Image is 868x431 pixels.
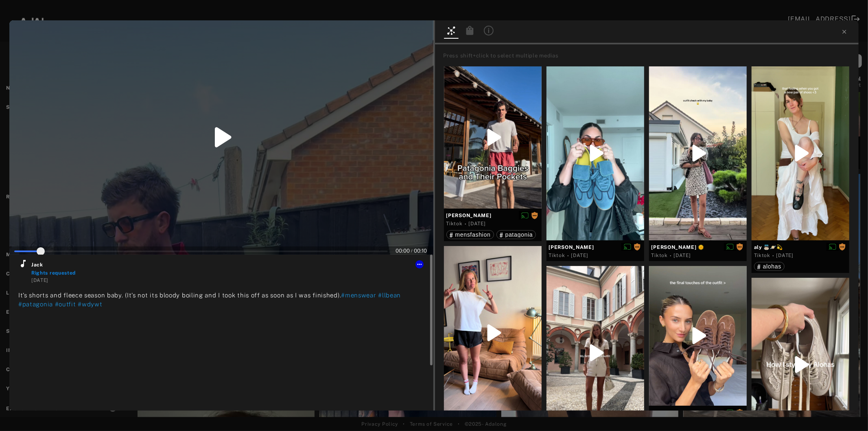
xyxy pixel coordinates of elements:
button: Disable diffusion on this media [826,243,839,251]
span: Rights requested [31,270,76,276]
span: : [396,248,410,254]
span: : [414,248,427,254]
time: 2025-07-16T00:00:00.000Z [571,253,588,258]
iframe: Chat Widget [827,392,868,431]
span: · [772,253,774,259]
span: [PERSON_NAME] [549,244,642,251]
button: Disable diffusion on this media [519,211,531,220]
span: 10 [422,248,427,254]
span: It’s shorts and fleece season baby. (It’s not its bloody boiling and I took this off as soon as I... [18,292,341,299]
div: alohas [757,264,781,269]
time: 2025-08-06T00:00:00.000Z [468,221,485,226]
div: Tiktok [652,252,668,259]
span: · [465,221,467,227]
div: patagonia [500,232,533,237]
span: 00 [414,248,421,254]
span: Rights requested [634,244,641,250]
button: Disable diffusion on this media [621,243,634,251]
span: [PERSON_NAME] [446,212,539,219]
span: · [567,253,569,259]
span: Rights requested [531,212,538,218]
span: / [411,248,413,253]
span: aly 👼🏻🪐💫 [754,244,847,251]
span: #llbean [378,292,401,299]
span: Rights requested [736,409,743,415]
span: [PERSON_NAME] 🌞 [652,244,744,251]
span: patagonia [505,231,533,238]
time: 2025-08-06T00:00:00.000Z [31,277,48,283]
span: mensfashion [455,231,491,238]
span: #menswear [341,292,376,299]
span: 00 [396,248,402,254]
div: Press shift+click to select multiple medias [444,52,856,60]
div: Widget de chat [827,392,868,431]
span: Rights requested [839,244,846,250]
span: #outfit [55,301,76,308]
span: 00 [404,248,410,254]
span: · [670,253,672,259]
div: Tiktok [549,252,565,259]
span: Jack [31,261,424,268]
span: #wdywt [78,301,102,308]
div: Tiktok [446,220,463,227]
time: 2025-07-16T00:00:00.000Z [674,253,691,258]
time: 2025-08-06T00:00:00.000Z [776,253,794,258]
button: Disable diffusion on this media [724,243,736,251]
button: Disable diffusion on this media [724,408,736,417]
span: #patagonia [18,301,53,308]
div: mensfashion [450,232,491,237]
span: Rights requested [736,244,743,250]
span: [PERSON_NAME] [652,409,744,416]
span: alohas [763,263,781,270]
div: Tiktok [754,252,770,259]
